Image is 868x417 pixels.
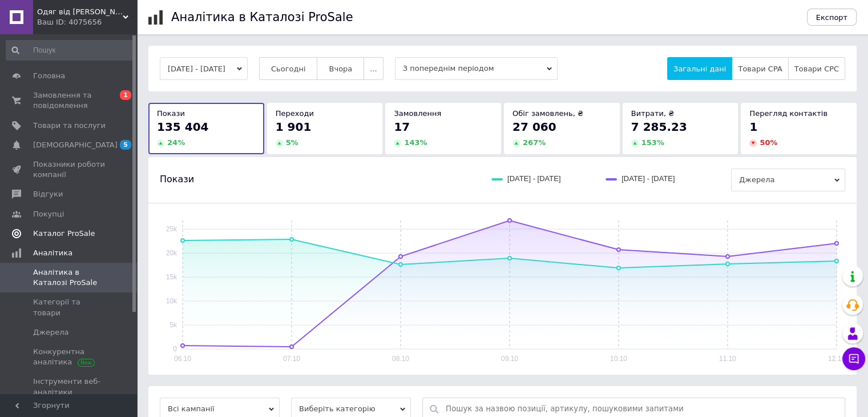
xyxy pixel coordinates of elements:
[33,376,106,397] span: Інструменти веб-аналітики
[394,120,410,134] span: 17
[501,355,518,363] text: 09.10
[271,65,306,73] span: Сьогодні
[667,57,732,80] button: Загальні дані
[33,267,106,288] span: Аналітика в Каталозі ProSale
[394,109,441,118] span: Замовлення
[259,57,318,80] button: Сьогодні
[166,297,177,305] text: 10k
[166,225,177,233] text: 25k
[673,65,726,73] span: Загальні дані
[166,249,177,257] text: 20k
[33,248,72,258] span: Аналітика
[631,109,675,118] span: Витрати, ₴
[286,138,298,147] span: 5 %
[364,57,383,80] button: ...
[157,120,208,134] span: 135 404
[842,347,865,370] button: Чат з покупцем
[33,121,106,131] span: Товари та послуги
[33,90,106,111] span: Замовлення та повідомлення
[523,138,546,147] span: 267 %
[395,57,558,80] span: З попереднім періодом
[370,65,377,73] span: ...
[33,297,106,318] span: Категорії та товари
[760,138,777,147] span: 50 %
[120,140,131,150] span: 5
[392,355,409,363] text: 08.10
[276,120,312,134] span: 1 901
[828,355,845,363] text: 12.10
[731,169,845,191] span: Джерела
[33,228,95,239] span: Каталог ProSale
[160,57,248,80] button: [DATE] - [DATE]
[166,273,177,281] text: 15k
[33,71,65,81] span: Головна
[33,327,68,338] span: Джерела
[33,159,106,180] span: Показники роботи компанії
[329,65,352,73] span: Вчора
[788,57,845,80] button: Товари CPC
[807,9,857,26] button: Експорт
[37,17,137,27] div: Ваш ID: 4075656
[610,355,627,363] text: 10.10
[33,140,118,150] span: [DEMOGRAPHIC_DATA]
[120,90,131,100] span: 1
[738,65,782,73] span: Товари CPA
[749,109,827,118] span: Перегляд контактів
[173,345,177,353] text: 0
[283,355,300,363] text: 07.10
[160,173,194,186] span: Покази
[317,57,364,80] button: Вчора
[512,109,583,118] span: Обіг замовлень, ₴
[732,57,788,80] button: Товари CPA
[719,355,736,363] text: 11.10
[174,355,191,363] text: 06.10
[512,120,556,134] span: 27 060
[157,109,185,118] span: Покази
[6,40,135,61] input: Пошук
[33,189,63,199] span: Відгуки
[816,13,848,22] span: Експорт
[641,138,664,147] span: 153 %
[171,10,353,24] h1: Аналітика в Каталозі ProSale
[276,109,314,118] span: Переходи
[404,138,427,147] span: 143 %
[794,65,839,73] span: Товари CPC
[33,209,64,219] span: Покупці
[631,120,687,134] span: 7 285.23
[749,120,757,134] span: 1
[37,7,123,17] span: Одяг від Алли
[167,138,185,147] span: 24 %
[169,321,177,329] text: 5k
[33,347,106,367] span: Конкурентна аналітика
